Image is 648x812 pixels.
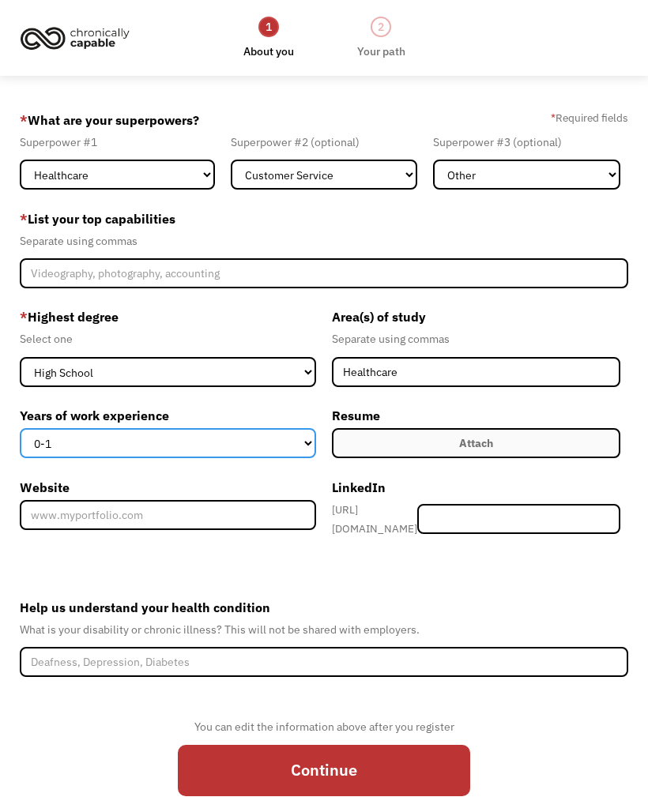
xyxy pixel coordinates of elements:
[231,133,418,152] div: Superpower #2 (optional)
[433,133,620,152] div: Superpower #3 (optional)
[243,42,294,61] div: About you
[243,15,294,61] a: 1About you
[20,647,629,677] input: Deafness, Depression, Diabetes
[332,403,620,428] label: Resume
[20,107,199,133] label: What are your superpowers?
[178,745,470,796] input: Continue
[332,475,620,500] label: LinkedIn
[371,17,391,37] div: 2
[20,620,629,639] div: What is your disability or chronic illness? This will not be shared with employers.
[20,475,316,500] label: Website
[332,500,417,538] div: [URL][DOMAIN_NAME]
[16,21,134,55] img: Chronically Capable logo
[20,258,629,288] input: Videography, photography, accounting
[357,42,405,61] div: Your path
[459,434,493,453] div: Attach
[258,17,279,37] div: 1
[357,15,405,61] a: 2Your path
[20,500,316,530] input: www.myportfolio.com
[20,206,629,231] label: List your top capabilities
[20,329,316,348] div: Select one
[332,357,620,387] input: Anthropology, Education
[20,231,629,250] div: Separate using commas
[20,107,629,812] form: Member-Create-Step1
[551,108,628,127] label: Required fields
[20,133,215,152] div: Superpower #1
[332,304,620,329] label: Area(s) of study
[332,329,620,348] div: Separate using commas
[332,428,620,458] label: Attach
[20,304,316,329] label: Highest degree
[178,717,470,736] div: You can edit the information above after you register
[20,595,629,620] label: Help us understand your health condition
[20,403,316,428] label: Years of work experience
